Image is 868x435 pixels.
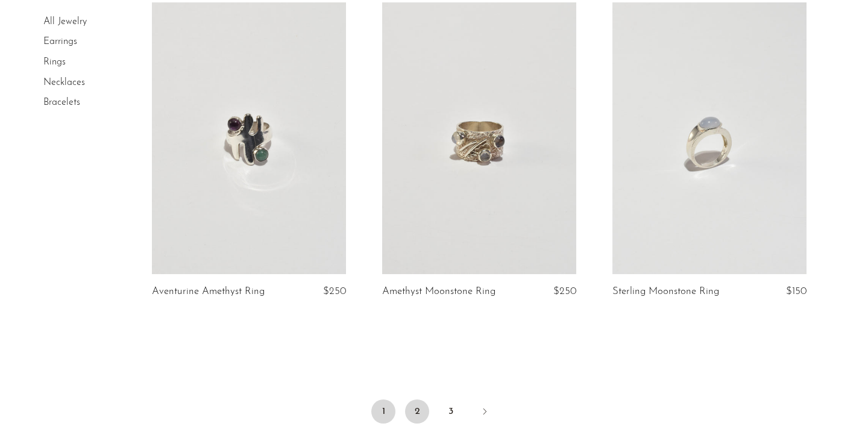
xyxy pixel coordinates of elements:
a: Next [473,399,497,426]
span: 1 [371,399,395,424]
a: Rings [43,57,66,67]
a: Sterling Moonstone Ring [612,286,719,297]
a: 3 [439,399,463,424]
a: Amethyst Moonstone Ring [382,286,495,297]
a: Bracelets [43,98,80,107]
a: Necklaces [43,78,85,87]
a: Earrings [43,37,77,47]
a: Aventurine Amethyst Ring [152,286,265,297]
span: $150 [786,286,807,296]
span: $250 [323,286,346,296]
a: 2 [405,399,429,424]
span: $250 [553,286,576,296]
a: All Jewelry [43,17,87,27]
